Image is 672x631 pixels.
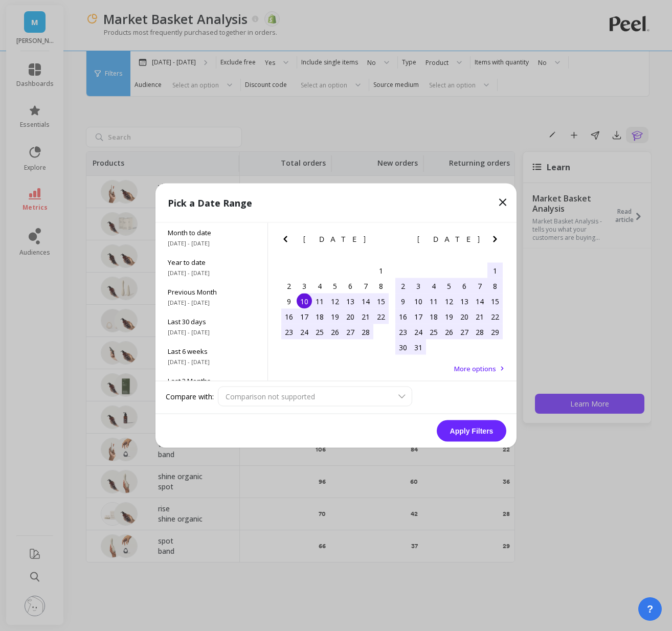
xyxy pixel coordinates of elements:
div: Choose Friday, February 7th, 2025 [358,278,373,294]
div: Choose Saturday, March 22nd, 2025 [487,309,503,324]
div: Choose Friday, March 7th, 2025 [472,278,487,294]
div: Choose Monday, February 3rd, 2025 [297,278,312,294]
div: Choose Thursday, March 27th, 2025 [457,324,472,340]
div: Choose Friday, March 21st, 2025 [472,309,487,324]
div: Choose Wednesday, March 19th, 2025 [441,309,457,324]
div: Choose Monday, February 17th, 2025 [297,309,312,324]
span: [DATE] [417,235,481,243]
div: Choose Monday, February 24th, 2025 [297,324,312,340]
div: Choose Wednesday, February 26th, 2025 [327,324,343,340]
div: Choose Saturday, March 29th, 2025 [487,324,503,340]
div: Choose Tuesday, March 11th, 2025 [426,294,441,309]
span: [DATE] [303,235,367,243]
button: Next Month [375,233,391,250]
div: Choose Sunday, February 2nd, 2025 [281,278,297,294]
button: Next Month [489,233,505,250]
div: Choose Friday, March 28th, 2025 [472,324,487,340]
div: Choose Wednesday, March 5th, 2025 [441,278,457,294]
button: Previous Month [393,233,410,250]
span: ? [647,602,653,616]
div: Choose Sunday, March 2nd, 2025 [395,278,411,294]
div: Choose Monday, March 17th, 2025 [411,309,426,324]
div: Choose Sunday, March 9th, 2025 [395,294,411,309]
div: Choose Sunday, February 23rd, 2025 [281,324,297,340]
div: Choose Thursday, February 13th, 2025 [343,294,358,309]
div: Choose Saturday, March 15th, 2025 [487,294,503,309]
div: Choose Tuesday, March 4th, 2025 [426,278,441,294]
button: ? [638,597,662,621]
div: Choose Saturday, February 1st, 2025 [373,263,389,278]
button: Previous Month [279,233,296,250]
div: Choose Sunday, February 16th, 2025 [281,309,297,324]
span: More options [454,364,496,373]
div: Choose Monday, March 3rd, 2025 [411,278,426,294]
div: Choose Wednesday, February 19th, 2025 [327,309,343,324]
div: month 2025-02 [281,263,389,340]
div: Choose Wednesday, March 26th, 2025 [441,324,457,340]
div: Choose Tuesday, March 18th, 2025 [426,309,441,324]
div: Choose Friday, March 14th, 2025 [472,294,487,309]
label: Compare with: [166,391,214,401]
div: Choose Wednesday, March 12th, 2025 [441,294,457,309]
div: Choose Monday, March 31st, 2025 [411,340,426,355]
span: Last 3 Months [168,376,255,386]
div: Choose Saturday, February 8th, 2025 [373,278,389,294]
div: Choose Wednesday, February 12th, 2025 [327,294,343,309]
span: Month to date [168,228,255,237]
span: [DATE] - [DATE] [168,239,255,247]
div: Choose Thursday, February 20th, 2025 [343,309,358,324]
div: Choose Saturday, February 15th, 2025 [373,294,389,309]
div: Choose Saturday, March 1st, 2025 [487,263,503,278]
span: [DATE] - [DATE] [168,328,255,336]
div: Choose Sunday, March 23rd, 2025 [395,324,411,340]
div: Choose Monday, March 24th, 2025 [411,324,426,340]
div: Choose Thursday, March 6th, 2025 [457,278,472,294]
div: Choose Saturday, March 8th, 2025 [487,278,503,294]
div: Choose Sunday, February 9th, 2025 [281,294,297,309]
span: [DATE] - [DATE] [168,358,255,366]
div: Choose Tuesday, February 18th, 2025 [312,309,327,324]
div: Choose Tuesday, February 25th, 2025 [312,324,327,340]
button: Apply Filters [437,420,506,442]
div: Choose Monday, March 10th, 2025 [411,294,426,309]
div: Choose Tuesday, March 25th, 2025 [426,324,441,340]
span: [DATE] - [DATE] [168,299,255,307]
div: Choose Friday, February 14th, 2025 [358,294,373,309]
div: Choose Thursday, February 27th, 2025 [343,324,358,340]
span: Last 6 weeks [168,347,255,356]
div: month 2025-03 [395,263,503,355]
div: Choose Tuesday, February 11th, 2025 [312,294,327,309]
div: Choose Friday, February 28th, 2025 [358,324,373,340]
div: Choose Friday, February 21st, 2025 [358,309,373,324]
div: Choose Wednesday, February 5th, 2025 [327,278,343,294]
div: Choose Tuesday, February 4th, 2025 [312,278,327,294]
div: Choose Monday, February 10th, 2025 [297,294,312,309]
span: [DATE] - [DATE] [168,269,255,277]
span: Year to date [168,258,255,267]
div: Choose Thursday, March 20th, 2025 [457,309,472,324]
p: Pick a Date Range [168,196,252,210]
div: Choose Sunday, March 16th, 2025 [395,309,411,324]
span: Previous Month [168,287,255,297]
div: Choose Sunday, March 30th, 2025 [395,340,411,355]
div: Choose Thursday, March 13th, 2025 [457,294,472,309]
span: Last 30 days [168,317,255,326]
div: Choose Thursday, February 6th, 2025 [343,278,358,294]
div: Choose Saturday, February 22nd, 2025 [373,309,389,324]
